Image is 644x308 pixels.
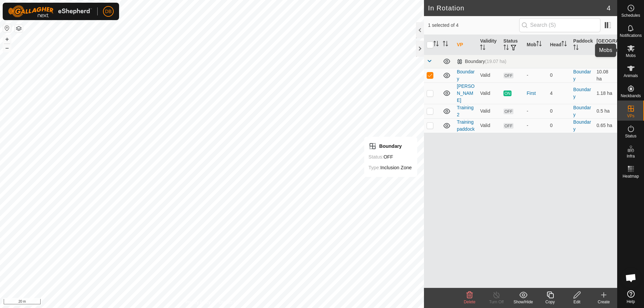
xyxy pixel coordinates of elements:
[457,119,475,132] a: Training paddock
[454,35,477,55] th: VP
[624,74,638,78] span: Animals
[503,90,512,96] span: ON
[527,72,544,79] div: -
[477,118,500,133] td: Valid
[594,35,617,55] th: [GEOGRAPHIC_DATA] Area
[547,68,571,82] td: 0
[369,142,412,150] div: Boundary
[627,300,635,304] span: Help
[428,4,607,12] h2: In Rotation
[561,42,567,47] p-sorticon: Activate to sort
[369,153,412,161] div: OFF
[369,164,412,172] div: Inclusion Zone
[457,105,474,117] a: Training 2
[621,94,641,98] span: Neckbands
[477,35,500,55] th: Validity
[483,299,510,305] div: Turn Off
[503,73,514,78] span: OFF
[527,122,544,129] div: -
[8,5,92,17] img: Gallagher Logo
[524,35,547,55] th: Mob
[503,123,514,129] span: OFF
[618,288,644,306] a: Help
[537,299,563,305] div: Copy
[527,108,544,115] div: -
[547,82,571,104] td: 4
[573,87,591,99] a: Boundary
[547,104,571,118] td: 0
[369,154,384,160] label: Status:
[3,35,11,43] button: +
[607,3,610,13] span: 4
[573,46,579,51] p-sorticon: Activate to sort
[527,90,544,97] div: First
[443,42,448,47] p-sorticon: Activate to sort
[428,22,519,29] span: 1 selected of 4
[590,299,617,305] div: Create
[620,34,642,38] span: Notifications
[477,82,500,104] td: Valid
[219,299,238,305] a: Contact Us
[501,35,524,55] th: Status
[594,118,617,133] td: 0.65 ha
[433,42,439,47] p-sorticon: Activate to sort
[457,69,475,81] a: Boundary
[621,268,641,288] div: Open chat
[627,154,635,158] span: Infra
[571,35,594,55] th: Paddock
[573,119,591,132] a: Boundary
[3,24,11,32] button: Reset Map
[3,44,11,52] button: –
[547,35,571,55] th: Head
[594,104,617,118] td: 0.5 ha
[573,69,591,81] a: Boundary
[621,13,640,17] span: Schedules
[626,54,636,58] span: Mobs
[464,300,476,304] span: Delete
[369,165,380,170] label: Type:
[457,59,506,64] div: Boundary
[503,46,509,51] p-sorticon: Activate to sort
[594,82,617,104] td: 1.18 ha
[510,299,537,305] div: Show/Hide
[457,83,475,103] a: [PERSON_NAME]
[477,68,500,82] td: Valid
[105,8,111,15] span: DB
[15,24,23,33] button: Map Layers
[573,105,591,117] a: Boundary
[627,114,634,118] span: VPs
[480,46,485,51] p-sorticon: Activate to sort
[485,59,506,64] span: (19.07 ha)
[536,42,542,47] p-sorticon: Activate to sort
[563,299,590,305] div: Edit
[623,174,639,178] span: Heatmap
[625,134,636,138] span: Status
[547,118,571,133] td: 0
[185,299,211,305] a: Privacy Policy
[594,68,617,82] td: 10.08 ha
[503,109,514,114] span: OFF
[519,18,600,32] input: Search (S)
[607,46,612,51] p-sorticon: Activate to sort
[477,104,500,118] td: Valid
